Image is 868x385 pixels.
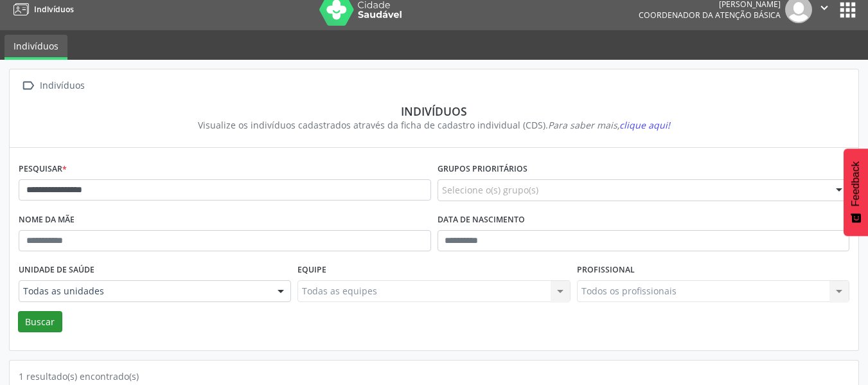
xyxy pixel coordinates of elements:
[4,35,67,60] a: Indivíduos
[19,76,87,95] a:  Indivíduos
[37,76,87,95] div: Indivíduos
[438,159,527,179] label: Grupos prioritários
[34,4,74,15] span: Indivíduos
[438,210,525,230] label: Data de nascimento
[19,260,94,280] label: Unidade de saúde
[23,285,265,298] span: Todas as unidades
[19,159,67,179] label: Pesquisar
[817,1,831,15] i: 
[844,148,868,236] button: Feedback - Mostrar pesquisa
[850,161,862,206] span: Feedback
[28,118,840,132] div: Visualize os indivíduos cadastrados através da ficha de cadastro individual (CDS).
[19,210,75,230] label: Nome da mãe
[639,10,781,21] span: Coordenador da Atenção Básica
[18,311,62,333] button: Buscar
[19,76,37,95] i: 
[442,183,538,197] span: Selecione o(s) grupo(s)
[577,260,635,280] label: Profissional
[28,104,840,118] div: Indivíduos
[19,370,849,383] div: 1 resultado(s) encontrado(s)
[297,260,326,280] label: Equipe
[619,119,670,131] span: clique aqui!
[548,119,670,131] i: Para saber mais,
